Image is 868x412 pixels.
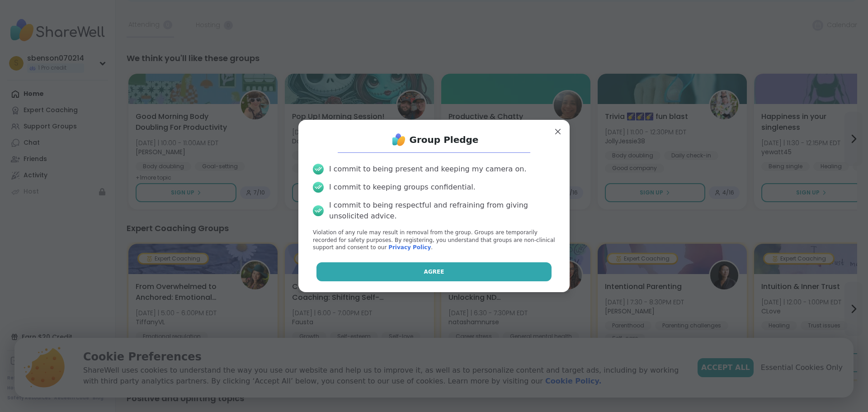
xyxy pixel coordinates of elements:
img: ShareWell Logo [390,131,408,149]
h1: Group Pledge [410,133,479,146]
p: Violation of any rule may result in removal from the group. Groups are temporarily recorded for s... [313,229,555,251]
button: Agree [316,262,552,281]
div: I commit to being present and keeping my camera on. [329,164,526,175]
span: Agree [424,268,444,276]
a: Privacy Policy [388,244,431,251]
div: I commit to being respectful and refraining from giving unsolicited advice. [329,200,555,222]
div: I commit to keeping groups confidential. [329,182,476,193]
